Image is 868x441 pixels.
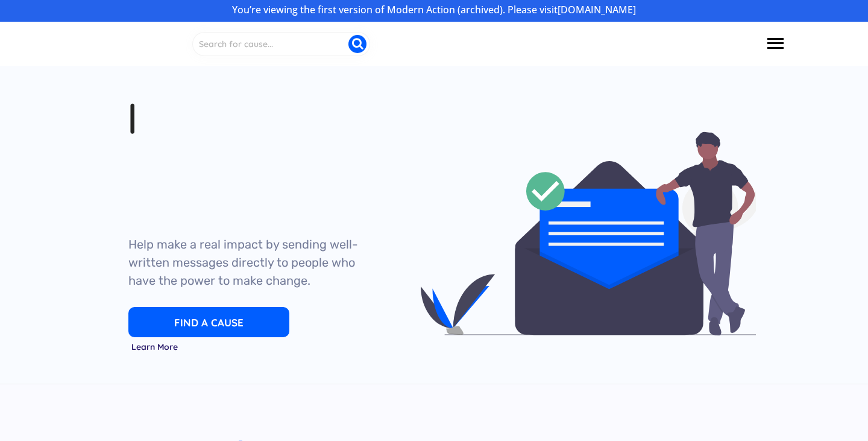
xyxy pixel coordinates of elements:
div: Help make a real impact by sending well-written messages directly to people who have the power to... [128,235,369,290]
a: [DOMAIN_NAME] [558,3,636,16]
div: You’re viewing the first version of Modern Action (archived). Please visit [23,5,844,14]
span: | [128,97,136,138]
button: FIND A CAUSE [128,307,289,337]
img: Modern Action [84,33,143,54]
div: Learn More [131,343,183,351]
input: Search for cause... [192,32,370,56]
